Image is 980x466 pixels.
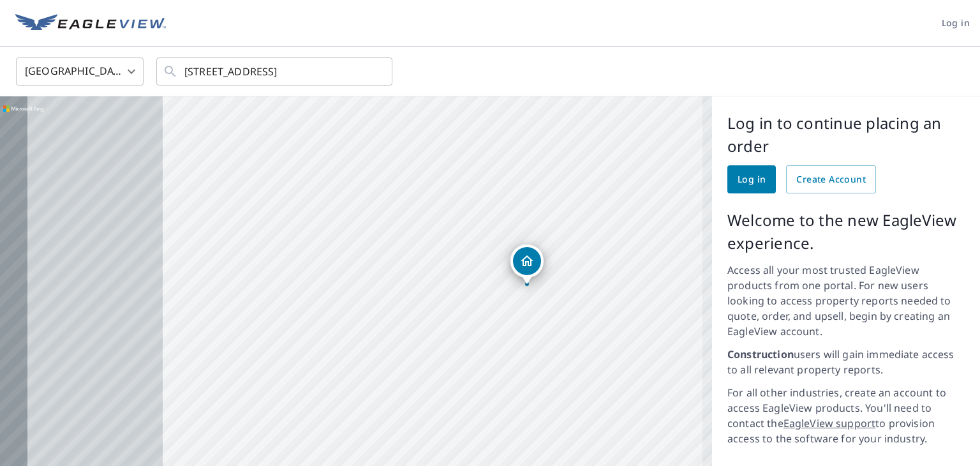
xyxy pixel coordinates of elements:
p: Access all your most trusted EagleView products from one portal. For new users looking to access ... [727,262,965,339]
strong: Construction [727,347,794,361]
p: For all other industries, create an account to access EagleView products. You'll need to contact ... [727,385,965,446]
img: EV Logo [15,14,166,33]
a: EagleView support [783,416,876,430]
div: [GEOGRAPHIC_DATA] [16,54,144,89]
a: Log in [727,165,776,193]
p: Log in to continue placing an order [727,112,965,158]
div: Dropped pin, building 1, Residential property, 159 Quail Run Rd Bristol, ME 04539 [510,244,544,284]
span: Log in [738,172,766,188]
span: Log in [942,15,970,31]
p: users will gain immediate access to all relevant property reports. [727,347,965,377]
a: Create Account [786,165,876,193]
input: Search by address or latitude-longitude [184,54,366,89]
p: Welcome to the new EagleView experience. [727,209,965,255]
span: Create Account [796,172,866,188]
